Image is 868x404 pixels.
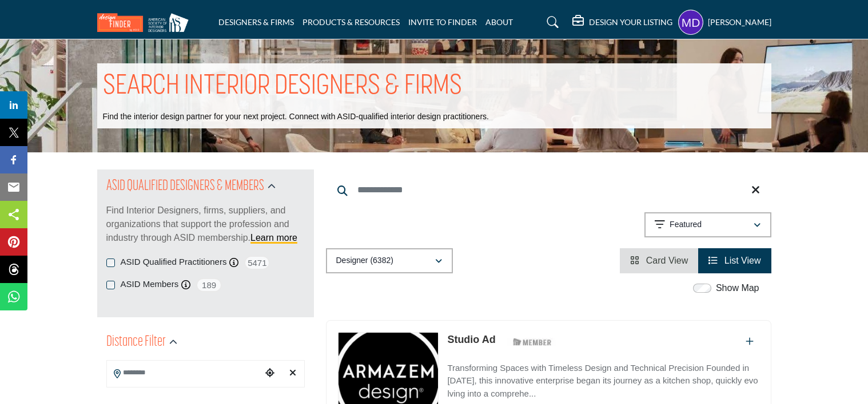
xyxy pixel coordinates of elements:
[302,17,400,27] a: PRODUCTS & RESOURCES
[716,281,759,295] label: Show Map
[284,361,301,386] div: Clear search location
[261,361,278,386] div: Choose your current location
[708,256,761,265] a: View List
[106,332,166,353] h2: Distance Filter
[670,219,702,231] p: Featured
[106,258,115,267] input: ASID Qualified Practitioners checkbox
[536,13,566,31] a: Search
[630,256,688,265] a: View Card
[196,278,222,292] span: 189
[698,248,771,273] li: List View
[250,233,297,243] a: Learn more
[103,111,489,123] p: Find the interior design partner for your next project. Connect with ASID-qualified interior desi...
[107,362,261,384] input: Search Location
[121,278,179,291] label: ASID Members
[408,17,477,27] a: INVITE TO FINDER
[746,337,754,346] a: Add To List
[724,256,761,265] span: List View
[678,10,703,35] button: Show hide supplier dropdown
[326,176,771,204] input: Search Keyword
[572,15,672,29] div: DESIGN YOUR LISTING
[447,334,495,345] a: Studio Ad
[507,335,558,349] img: ASID Members Badge Icon
[218,17,294,27] a: DESIGNERS & FIRMS
[106,204,305,245] p: Find Interior Designers, firms, suppliers, and organizations that support the profession and indu...
[447,362,759,401] p: Transforming Spaces with Timeless Design and Technical Precision Founded in [DATE], this innovati...
[106,176,264,197] h2: ASID QUALIFIED DESIGNERS & MEMBERS
[326,248,453,273] button: Designer (6382)
[589,17,672,27] h5: DESIGN YOUR LISTING
[106,281,115,289] input: ASID Members checkbox
[708,17,771,28] h5: [PERSON_NAME]
[644,212,771,237] button: Featured
[447,332,495,348] p: Studio Ad
[121,256,227,269] label: ASID Qualified Practitioners
[103,69,462,104] h1: SEARCH INTERIOR DESIGNERS & FIRMS
[620,248,698,273] li: Card View
[336,255,393,266] p: Designer (6382)
[447,355,759,401] a: Transforming Spaces with Timeless Design and Technical Precision Founded in [DATE], this innovati...
[485,17,513,27] a: ABOUT
[646,256,688,265] span: Card View
[244,256,270,270] span: 5471
[97,13,194,32] img: Site Logo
